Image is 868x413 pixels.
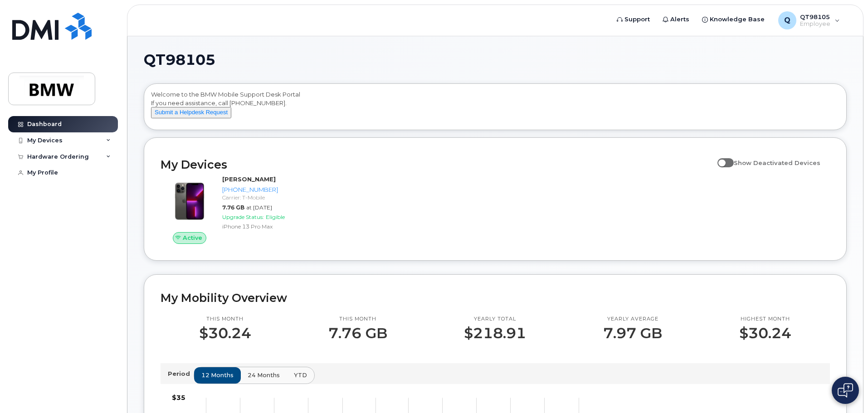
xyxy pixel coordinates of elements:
p: This month [328,316,387,323]
p: $218.91 [464,325,526,341]
span: 24 months [248,371,280,379]
strong: [PERSON_NAME] [222,175,276,183]
img: image20231002-3703462-oworib.jpeg [168,180,211,223]
div: Welcome to the BMW Mobile Support Desk Portal If you need assistance, call [PHONE_NUMBER]. [151,90,839,126]
a: Active[PERSON_NAME][PHONE_NUMBER]Carrier: T-Mobile7.76 GBat [DATE]Upgrade Status:EligibleiPhone 1... [161,175,320,244]
div: Carrier: T-Mobile [222,194,316,201]
p: Yearly total [464,316,526,323]
p: Period [168,369,194,378]
div: [PHONE_NUMBER] [222,185,316,194]
span: 7.76 GB [222,204,244,211]
h2: My Mobility Overview [161,291,830,305]
p: This month [199,316,251,323]
span: Active [183,233,202,242]
button: Submit a Helpdesk Request [151,107,231,118]
a: Submit a Helpdesk Request [151,108,231,116]
span: YTD [294,371,307,379]
h2: My Devices [161,158,713,171]
span: at [DATE] [246,204,272,211]
p: 7.97 GB [603,325,662,341]
span: QT98105 [144,53,215,67]
p: 7.76 GB [328,325,387,341]
img: Open chat [838,383,853,398]
p: Yearly average [603,316,662,323]
p: $30.24 [739,325,791,341]
span: Eligible [266,214,285,220]
p: $30.24 [199,325,251,341]
tspan: $35 [172,394,185,402]
div: iPhone 13 Pro Max [222,223,316,230]
input: Show Deactivated Devices [717,154,725,161]
span: Show Deactivated Devices [734,159,820,166]
p: Highest month [739,316,791,323]
span: Upgrade Status: [222,214,264,220]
